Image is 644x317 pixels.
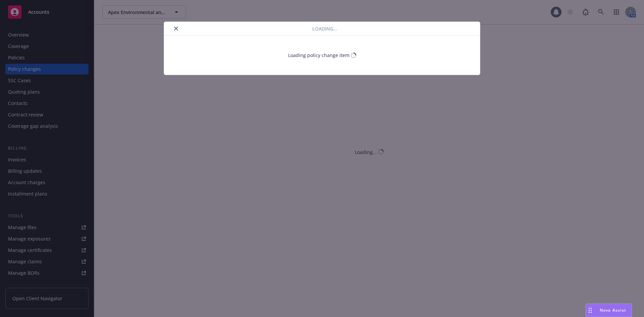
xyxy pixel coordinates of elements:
div: Drag to move [586,304,594,317]
span: Nova Assist [600,307,626,313]
button: close [172,24,180,33]
div: Loading policy change item [288,52,350,59]
span: Loading... [312,25,337,32]
button: Nova Assist [586,304,632,317]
